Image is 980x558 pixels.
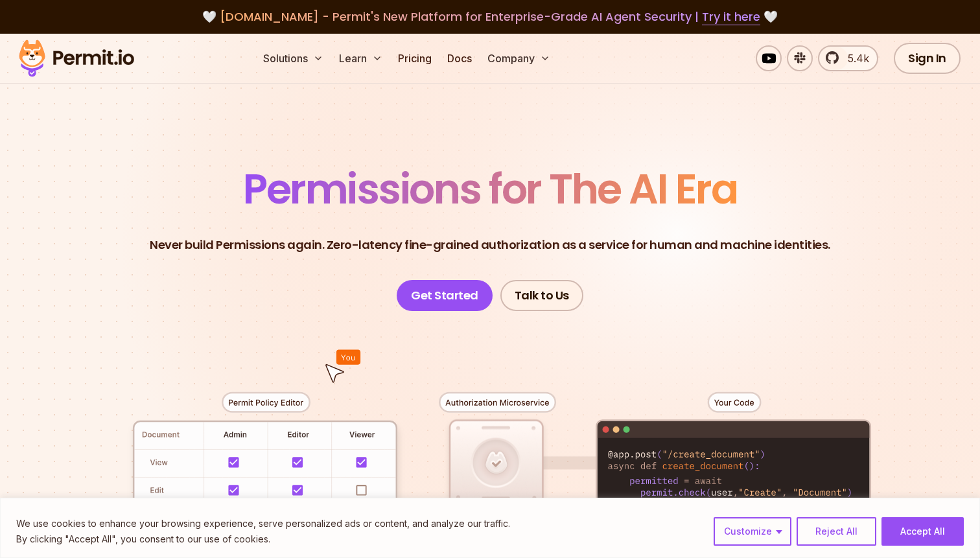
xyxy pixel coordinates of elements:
span: Permissions for The AI Era [243,160,737,218]
a: Docs [442,45,477,71]
a: Get Started [397,280,493,311]
a: Try it here [702,8,760,25]
div: 🤍 🤍 [31,8,949,26]
button: Company [482,45,555,71]
button: Customize [714,517,791,546]
a: Sign In [894,43,961,74]
span: 5.4k [840,51,869,66]
p: Never build Permissions again. Zero-latency fine-grained authorization as a service for human and... [150,236,830,254]
button: Learn [334,45,388,71]
p: We use cookies to enhance your browsing experience, serve personalized ads or content, and analyz... [16,516,510,531]
img: Permit logo [13,36,140,80]
a: Talk to Us [500,280,583,311]
a: 5.4k [818,45,878,71]
button: Accept All [881,517,964,546]
a: Pricing [393,45,437,71]
p: By clicking "Accept All", you consent to our use of cookies. [16,531,510,547]
span: [DOMAIN_NAME] - Permit's New Platform for Enterprise-Grade AI Agent Security | [220,8,760,25]
button: Solutions [258,45,329,71]
button: Reject All [797,517,876,546]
